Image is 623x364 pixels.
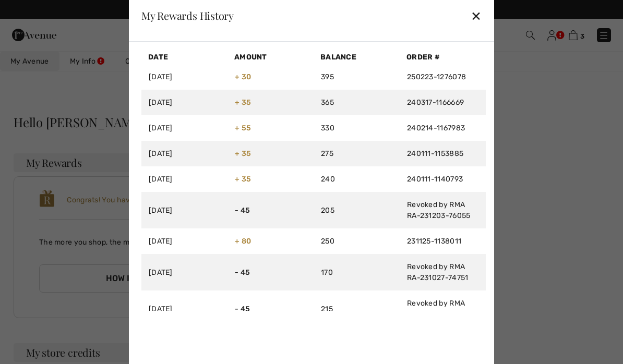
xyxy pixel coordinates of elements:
[141,290,227,327] td: [DATE]
[141,141,227,166] td: [DATE]
[227,50,314,64] th: Amount
[235,98,251,107] span: + 35
[407,175,463,184] a: 240111-1140793
[314,166,400,192] td: 240
[314,64,400,90] td: 395
[235,305,250,313] span: - 45
[400,50,486,64] th: Order #
[314,254,400,290] td: 170
[235,124,251,132] span: + 55
[141,64,227,90] td: [DATE]
[141,10,234,21] div: My Rewards History
[141,115,227,141] td: [DATE]
[141,166,227,192] td: [DATE]
[314,90,400,115] td: 365
[235,206,250,215] span: - 45
[141,254,227,290] td: [DATE]
[235,237,251,246] span: + 80
[407,124,465,132] a: 240214-1167983
[407,98,464,107] a: 240317-1166669
[314,115,400,141] td: 330
[314,192,400,228] td: 205
[235,175,251,184] span: + 35
[314,141,400,166] td: 275
[141,90,227,115] td: [DATE]
[407,149,463,158] a: 240111-1153885
[235,268,250,277] span: - 45
[471,5,482,27] div: ✕
[400,290,486,327] td: Revoked by RMA RA-231025-74660
[400,254,486,290] td: Revoked by RMA RA-231027-74751
[235,72,251,81] span: + 30
[141,50,227,64] th: Date
[141,228,227,254] td: [DATE]
[141,192,227,228] td: [DATE]
[407,237,461,246] a: 231125-1138011
[235,149,251,158] span: + 35
[400,192,486,228] td: Revoked by RMA RA-231203-76055
[314,228,400,254] td: 250
[407,72,466,81] a: 250223-1276078
[314,50,400,64] th: Balance
[314,290,400,327] td: 215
